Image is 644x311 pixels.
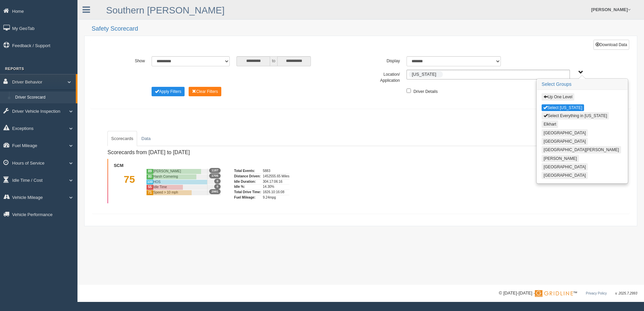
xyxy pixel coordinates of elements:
[361,70,403,83] label: Location/ Application
[263,189,289,195] div: 1826.10:16:08
[542,138,588,145] button: [GEOGRAPHIC_DATA]
[542,93,574,101] button: Up One Level
[270,56,277,66] span: to
[535,290,573,297] img: Gridline
[542,104,584,111] button: Select [US_STATE]
[234,184,261,189] div: Idle %:
[263,184,289,189] div: 14.30%
[146,169,153,174] div: 89
[209,168,221,173] span: 1187
[542,112,609,119] button: Select Everything in [US_STATE]
[542,155,579,162] button: [PERSON_NAME]
[12,92,76,104] a: Driver Scorecard
[542,146,621,153] button: [GEOGRAPHIC_DATA][PERSON_NAME]
[209,189,221,194] span: 2991
[189,87,221,96] button: Change Filter Options
[106,56,148,64] label: Show
[107,149,310,155] h4: Scorecards from [DATE] to [DATE]
[106,5,225,15] a: Southern [PERSON_NAME]
[146,190,153,195] div: 71
[361,56,403,64] label: Display
[152,87,185,96] button: Change Filter Options
[214,179,221,184] span: 0
[542,163,588,171] button: [GEOGRAPHIC_DATA]
[114,163,124,168] b: SCM
[537,79,627,90] h3: Select Groups
[234,174,261,179] div: Distance Driven:
[615,291,637,295] span: v. 2025.7.2993
[234,179,261,184] div: Idle Duration:
[263,169,289,174] div: 5883
[146,174,153,179] div: 80
[214,184,221,189] span: 0
[263,174,289,179] div: 1452555.65 Miles
[542,120,558,128] button: Elkhart
[209,173,221,178] span: 1705
[263,179,289,184] div: 304.17:06:16
[593,40,629,50] button: Download Data
[263,195,289,200] div: 9.24mpg
[234,195,261,200] div: Fuel Mileage:
[586,291,607,295] a: Privacy Policy
[146,184,153,190] div: 55
[107,131,137,146] a: Scorecards
[146,179,153,185] div: 100
[234,189,261,195] div: Total Drive Time:
[542,129,588,137] button: [GEOGRAPHIC_DATA]
[412,72,436,77] span: [US_STATE]
[413,87,438,95] label: Driver Details
[542,172,588,179] button: [GEOGRAPHIC_DATA]
[92,26,637,32] h2: Safety Scorecard
[138,131,154,146] a: Data
[234,169,261,174] div: Total Events:
[499,290,637,297] div: © [DATE]-[DATE] - ™
[112,169,146,200] div: 75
